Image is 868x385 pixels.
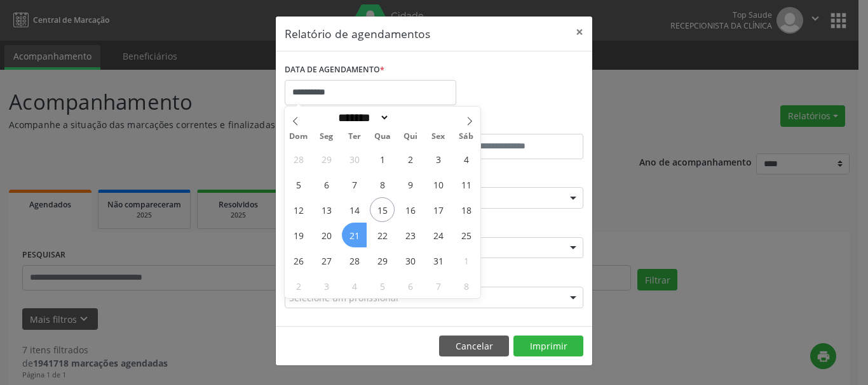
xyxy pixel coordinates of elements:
[513,336,583,357] button: Imprimir
[452,133,480,141] span: Sáb
[454,172,478,197] span: Outubro 11, 2025
[370,273,395,298] span: Novembro 5, 2025
[426,197,451,222] span: Outubro 17, 2025
[369,133,397,141] span: Qua
[424,133,452,141] span: Sex
[285,25,430,42] h5: Relatório de agendamentos
[314,147,339,171] span: Setembro 29, 2025
[426,248,451,273] span: Outubro 31, 2025
[314,248,339,273] span: Outubro 27, 2025
[341,133,369,141] span: Ter
[342,197,367,222] span: Outubro 14, 2025
[370,147,395,171] span: Outubro 1, 2025
[454,273,478,298] span: Novembro 8, 2025
[454,223,478,247] span: Outubro 25, 2025
[286,248,311,273] span: Outubro 26, 2025
[286,147,311,171] span: Setembro 28, 2025
[342,273,367,298] span: Novembro 4, 2025
[437,114,583,134] label: ATÉ
[342,223,367,247] span: Outubro 21, 2025
[426,147,451,171] span: Outubro 3, 2025
[398,147,423,171] span: Outubro 2, 2025
[342,172,367,197] span: Outubro 7, 2025
[334,111,390,124] select: Month
[314,273,339,298] span: Novembro 3, 2025
[313,133,341,141] span: Seg
[370,223,395,247] span: Outubro 22, 2025
[286,273,311,298] span: Novembro 2, 2025
[454,197,478,222] span: Outubro 18, 2025
[285,60,384,80] label: DATA DE AGENDAMENTO
[342,248,367,273] span: Outubro 28, 2025
[314,172,339,197] span: Outubro 6, 2025
[390,111,431,124] input: Year
[454,147,478,171] span: Outubro 4, 2025
[398,223,423,247] span: Outubro 23, 2025
[370,248,395,273] span: Outubro 29, 2025
[439,336,509,357] button: Cancelar
[314,197,339,222] span: Outubro 13, 2025
[398,172,423,197] span: Outubro 9, 2025
[289,291,398,304] span: Selecione um profissional
[398,197,423,222] span: Outubro 16, 2025
[286,172,311,197] span: Outubro 5, 2025
[426,273,451,298] span: Novembro 7, 2025
[397,133,424,141] span: Qui
[567,16,592,48] button: Close
[426,172,451,197] span: Outubro 10, 2025
[370,197,395,222] span: Outubro 15, 2025
[314,223,339,247] span: Outubro 20, 2025
[426,223,451,247] span: Outubro 24, 2025
[285,133,313,141] span: Dom
[342,147,367,171] span: Setembro 30, 2025
[398,273,423,298] span: Novembro 6, 2025
[454,248,478,273] span: Novembro 1, 2025
[286,223,311,247] span: Outubro 19, 2025
[286,197,311,222] span: Outubro 12, 2025
[370,172,395,197] span: Outubro 8, 2025
[398,248,423,273] span: Outubro 30, 2025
